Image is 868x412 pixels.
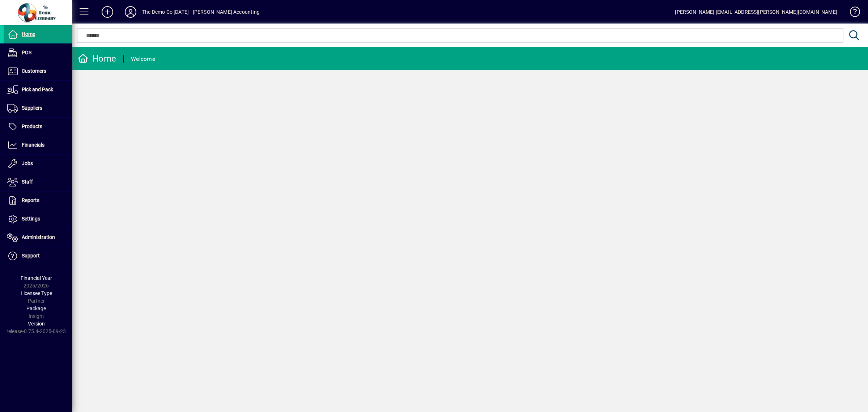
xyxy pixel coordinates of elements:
[844,1,859,25] a: Knowledge Base
[4,118,72,136] a: Products
[4,173,72,191] a: Staff
[119,5,142,18] button: Profile
[22,50,31,55] span: POS
[142,6,260,18] div: The Demo Co [DATE] - [PERSON_NAME] Accounting
[4,62,72,80] a: Customers
[22,197,39,203] span: Reports
[4,228,72,247] a: Administration
[4,192,72,210] a: Reports
[78,53,116,64] div: Home
[22,123,42,129] span: Products
[22,105,42,111] span: Suppliers
[675,6,837,18] div: [PERSON_NAME] [EMAIL_ADDRESS][PERSON_NAME][DOMAIN_NAME]
[4,99,72,117] a: Suppliers
[4,155,72,173] a: Jobs
[22,87,53,92] span: Pick and Pack
[4,81,72,99] a: Pick and Pack
[22,142,44,148] span: Financials
[28,321,45,327] span: Version
[22,253,40,258] span: Support
[4,210,72,228] a: Settings
[21,275,52,281] span: Financial Year
[26,306,46,311] span: Package
[22,160,33,166] span: Jobs
[4,247,72,265] a: Support
[22,68,46,74] span: Customers
[22,31,35,37] span: Home
[22,216,40,222] span: Settings
[4,136,72,154] a: Financials
[96,5,119,18] button: Add
[4,44,72,62] a: POS
[22,234,55,240] span: Administration
[22,179,33,185] span: Staff
[131,53,155,65] div: Welcome
[21,290,52,296] span: Licensee Type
